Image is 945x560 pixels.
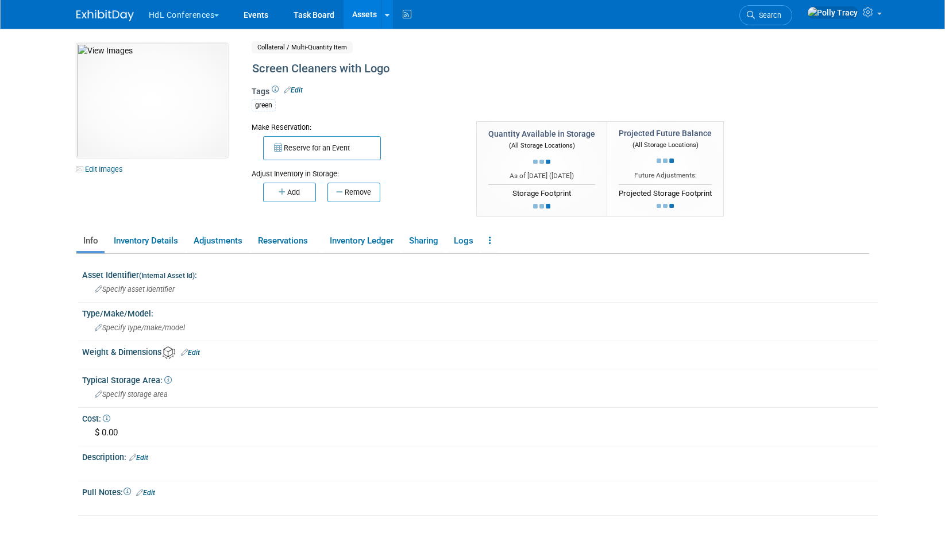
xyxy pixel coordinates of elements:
span: Typical Storage Area: [82,376,172,385]
span: [DATE] [551,172,572,180]
div: Cost: [82,410,878,424]
div: (All Storage Locations) [488,140,595,150]
small: (Internal Asset Id) [139,272,195,280]
img: loading... [657,159,674,163]
div: green [252,99,276,111]
a: Inventory Details [107,231,184,251]
div: Quantity Available in Storage [488,128,595,140]
div: Storage Footprint [488,184,595,199]
span: Search [755,11,781,20]
a: Edit [129,454,148,462]
button: Reserve for an Event [263,136,381,160]
div: Projected Future Balance [619,128,712,139]
span: Collateral / Multi-Quantity Item [252,41,353,53]
a: Edit [136,489,155,497]
span: Specify storage area [95,390,168,399]
div: Screen Cleaners with Logo [248,59,774,79]
div: Description: [82,449,878,464]
img: Polly Tracy [807,6,858,19]
a: Edit [181,349,200,357]
a: Logs [447,231,480,251]
a: Sharing [402,231,445,251]
div: Make Reservation: [252,121,460,133]
div: Future Adjustments: [619,171,712,180]
div: Type/Make/Model: [82,305,878,319]
div: Projected Storage Footprint [619,184,712,199]
button: Remove [327,183,380,202]
div: $ 0.00 [91,424,869,442]
img: ExhibitDay [76,10,134,21]
div: Adjust Inventory in Storage: [252,160,460,179]
a: Adjustments [187,231,249,251]
span: Specify type/make/model [95,323,185,332]
button: Add [263,183,316,202]
img: Asset Weight and Dimensions [163,346,175,359]
div: (All Storage Locations) [619,139,712,150]
img: loading... [657,204,674,208]
a: Inventory Ledger [323,231,400,251]
div: Asset Identifier : [82,267,878,281]
a: Edit Images [76,162,128,176]
img: loading... [533,204,550,208]
a: Reservations [251,231,321,251]
div: Pull Notes: [82,484,878,499]
a: Search [739,5,792,25]
img: loading... [533,160,550,164]
a: Info [76,231,105,251]
a: Edit [284,86,303,94]
div: Tags [252,86,774,119]
span: Specify asset identifier [95,285,175,293]
div: As of [DATE] ( ) [488,171,595,181]
img: View Images [76,43,228,158]
div: Weight & Dimensions [82,343,878,359]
